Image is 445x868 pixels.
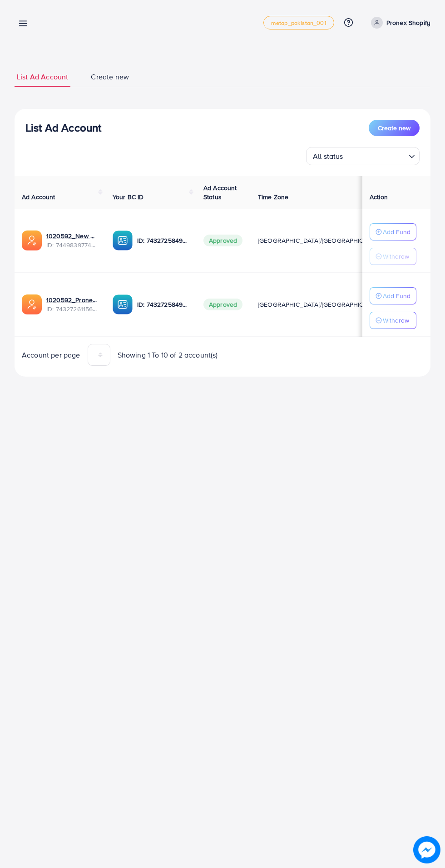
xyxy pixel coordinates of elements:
img: ic-ba-acc.ded83a64.svg [113,230,133,250]
a: Pronex Shopify [367,17,430,29]
span: Showing 1 To 10 of 2 account(s) [118,350,218,360]
span: Ad Account [22,192,55,201]
span: ID: 7449839774317182977 [46,240,98,250]
span: Approved [203,299,242,310]
div: <span class='underline'>1020592_Pronex Shopify_1730566414571</span></br>7432726115636068368 [46,295,98,314]
span: Time Zone [258,192,288,201]
span: List Ad Account [17,72,68,82]
p: Pronex Shopify [386,17,430,28]
span: Account per page [22,350,80,360]
span: Ad Account Status [203,183,237,201]
input: Search for option [346,148,405,163]
span: All status [311,150,345,163]
button: Create new [369,120,420,136]
span: Your BC ID [113,192,144,201]
button: Withdraw [370,248,416,265]
span: ID: 7432726115636068368 [46,304,98,314]
p: Withdraw [383,315,409,326]
span: [GEOGRAPHIC_DATA]/[GEOGRAPHIC_DATA] [258,236,384,245]
a: 1020592_New Pro Mix_1734550996535 [46,231,98,240]
button: Withdraw [370,312,416,329]
span: Approved [203,235,242,246]
p: ID: 7432725849180520449 [137,299,189,310]
button: Add Fund [370,287,416,304]
p: Withdraw [383,251,409,262]
div: <span class='underline'>1020592_New Pro Mix_1734550996535</span></br>7449839774317182977 [46,231,98,250]
span: [GEOGRAPHIC_DATA]/[GEOGRAPHIC_DATA] [258,300,384,309]
a: 1020592_Pronex Shopify_1730566414571 [46,295,98,304]
h3: List Ad Account [25,121,101,134]
img: ic-ads-acc.e4c84228.svg [22,230,42,250]
img: image [413,836,440,863]
span: Create new [378,123,410,132]
span: Action [370,192,388,201]
img: ic-ads-acc.e4c84228.svg [22,294,42,314]
span: Create new [91,72,129,82]
a: metap_pakistan_001 [263,16,334,29]
img: ic-ba-acc.ded83a64.svg [113,294,133,314]
p: Add Fund [383,290,410,301]
button: Add Fund [370,223,416,240]
p: Add Fund [383,226,410,237]
p: ID: 7432725849180520449 [137,235,189,246]
div: Search for option [306,147,420,165]
span: metap_pakistan_001 [271,20,326,26]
